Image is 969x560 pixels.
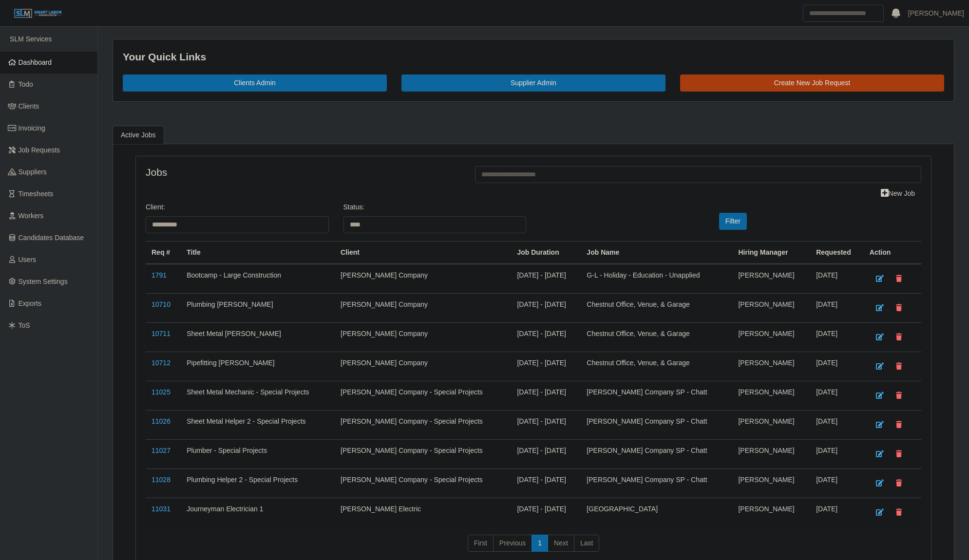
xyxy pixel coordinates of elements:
[511,264,581,294] td: [DATE] - [DATE]
[152,330,171,337] a: 10711
[810,410,864,439] td: [DATE]
[732,293,810,322] td: [PERSON_NAME]
[14,8,62,19] img: SLM Logo
[19,299,41,307] span: Exports
[581,352,732,381] td: Chestnut Office, Venue, & Garage
[152,476,171,484] a: 11028
[19,190,54,198] span: Timesheets
[335,439,511,468] td: [PERSON_NAME] Company - Special Projects
[335,468,511,498] td: [PERSON_NAME] Company - Special Projects
[680,75,944,92] a: Create New Job Request
[335,410,511,439] td: [PERSON_NAME] Company - Special Projects
[581,468,732,498] td: [PERSON_NAME] Company SP - Chatt
[511,293,581,322] td: [DATE] - [DATE]
[152,271,167,279] a: 1791
[335,381,511,410] td: [PERSON_NAME] Company - Special Projects
[152,447,171,454] a: 11027
[719,213,747,230] button: Filter
[10,35,52,43] span: SLM Services
[19,80,33,88] span: Todo
[732,498,810,527] td: [PERSON_NAME]
[19,212,44,220] span: Workers
[810,322,864,352] td: [DATE]
[181,498,335,527] td: Journeyman Electrician 1
[152,505,171,513] a: 11031
[511,498,581,527] td: [DATE] - [DATE]
[511,322,581,352] td: [DATE] - [DATE]
[810,352,864,381] td: [DATE]
[19,146,60,154] span: Job Requests
[581,241,732,264] th: Job Name
[19,278,68,285] span: System Settings
[146,166,460,178] h4: Jobs
[810,468,864,498] td: [DATE]
[146,241,181,264] th: Req #
[511,241,581,264] th: Job Duration
[335,264,511,294] td: [PERSON_NAME] Company
[152,359,171,367] a: 10712
[152,388,171,396] a: 11025
[181,264,335,294] td: Bootcamp - Large Construction
[732,381,810,410] td: [PERSON_NAME]
[181,322,335,352] td: Sheet Metal [PERSON_NAME]
[511,352,581,381] td: [DATE] - [DATE]
[181,293,335,322] td: Plumbing [PERSON_NAME]
[19,168,47,176] span: Suppliers
[511,410,581,439] td: [DATE] - [DATE]
[123,49,944,65] div: Your Quick Links
[810,381,864,410] td: [DATE]
[335,293,511,322] td: [PERSON_NAME] Company
[181,410,335,439] td: Sheet Metal Helper 2 - Special Projects
[581,381,732,410] td: [PERSON_NAME] Company SP - Chatt
[19,234,84,242] span: Candidates Database
[335,498,511,527] td: [PERSON_NAME] Electric
[152,300,171,308] a: 10710
[335,241,511,264] th: Client
[181,468,335,498] td: Plumbing Helper 2 - Special Projects
[810,241,864,264] th: Requested
[335,322,511,352] td: [PERSON_NAME] Company
[732,322,810,352] td: [PERSON_NAME]
[511,439,581,468] td: [DATE] - [DATE]
[581,498,732,527] td: [GEOGRAPHIC_DATA]
[581,439,732,468] td: [PERSON_NAME] Company SP - Chatt
[146,535,921,560] nav: pagination
[810,293,864,322] td: [DATE]
[581,264,732,294] td: G-L - Holiday - Education - Unapplied
[335,352,511,381] td: [PERSON_NAME] Company
[581,410,732,439] td: [PERSON_NAME] Company SP - Chatt
[732,410,810,439] td: [PERSON_NAME]
[181,381,335,410] td: Sheet Metal Mechanic - Special Projects
[181,241,335,264] th: Title
[732,468,810,498] td: [PERSON_NAME]
[19,102,39,110] span: Clients
[732,439,810,468] td: [PERSON_NAME]
[343,202,365,212] label: Status:
[113,126,164,145] a: Active Jobs
[874,185,921,202] a: New Job
[19,58,52,66] span: Dashboard
[181,439,335,468] td: Plumber - Special Projects
[401,75,665,92] a: Supplier Admin
[732,241,810,264] th: Hiring Manager
[19,124,45,132] span: Invoicing
[581,322,732,352] td: Chestnut Office, Venue, & Garage
[810,498,864,527] td: [DATE]
[146,202,165,212] label: Client:
[123,75,387,92] a: Clients Admin
[532,535,548,552] a: 1
[152,417,171,425] a: 11026
[864,241,921,264] th: Action
[803,5,884,22] input: Search
[581,293,732,322] td: Chestnut Office, Venue, & Garage
[908,8,964,19] a: [PERSON_NAME]
[810,264,864,294] td: [DATE]
[19,256,37,263] span: Users
[19,321,30,329] span: ToS
[511,381,581,410] td: [DATE] - [DATE]
[732,264,810,294] td: [PERSON_NAME]
[810,439,864,468] td: [DATE]
[511,468,581,498] td: [DATE] - [DATE]
[181,352,335,381] td: Pipefitting [PERSON_NAME]
[732,352,810,381] td: [PERSON_NAME]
